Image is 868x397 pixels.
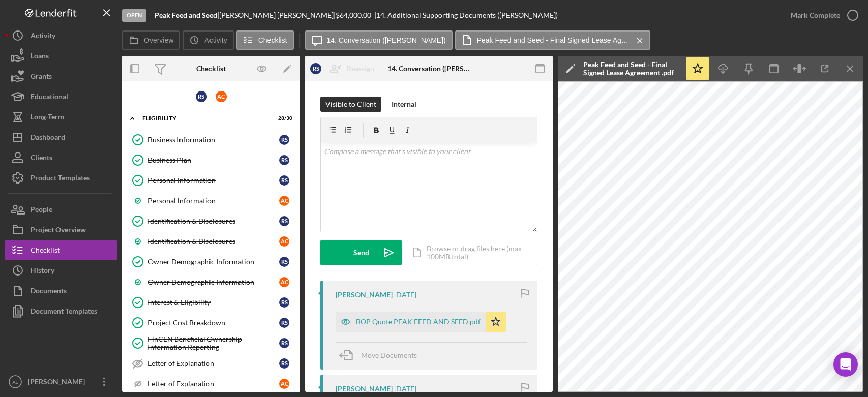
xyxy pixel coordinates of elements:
button: Visible to Client [320,97,381,112]
a: Owner Demographic InformationRS [127,252,295,272]
div: FinCEN Beneficial Ownership Information Reporting [148,335,279,351]
div: People [31,199,52,222]
a: Personal InformationAC [127,191,295,211]
button: Activity [183,30,233,50]
div: Open Intercom Messenger [833,352,858,377]
time: 2025-08-21 16:07 [394,291,416,299]
div: Clients [31,147,52,170]
div: Letter of Explanation [148,359,279,368]
div: Activity [31,25,55,48]
button: Loans [5,46,117,66]
button: People [5,199,117,220]
div: Documents [31,281,67,303]
div: Project Cost Breakdown [148,319,279,327]
div: R S [279,338,289,348]
div: Dashboard [31,127,65,150]
div: R S [279,257,289,267]
div: A C [279,196,289,206]
div: Identification & Disclosures [148,237,279,246]
div: | [155,11,219,19]
button: RSReassign [305,58,384,79]
div: Interest & Eligibility [148,298,279,307]
div: R S [279,297,289,308]
a: Project Overview [5,220,117,240]
div: Owner Demographic Information [148,258,279,266]
a: Document Templates [5,301,117,321]
div: A C [279,379,289,389]
a: Letter of ExplanationAC [127,374,295,394]
div: Internal [392,97,416,112]
label: 14. Conversation ([PERSON_NAME]) [327,36,446,44]
button: History [5,260,117,281]
div: Long-Term [31,107,64,130]
div: R S [279,155,289,165]
a: Business InformationRS [127,130,295,150]
a: Clients [5,147,117,168]
button: Internal [386,97,422,112]
div: History [31,260,54,283]
div: BOP Quote PEAK FEED AND SEED.pdf [356,318,481,326]
a: Identification & DisclosuresRS [127,211,295,231]
button: Grants [5,66,117,86]
div: Checklist [31,240,60,263]
a: Letter of ExplanationRS [127,353,295,374]
div: Letter of Explanation [148,380,279,388]
div: Product Templates [31,168,90,191]
div: R S [196,91,207,102]
div: Owner Demographic Information [148,278,279,286]
a: Interest & EligibilityRS [127,292,295,313]
div: 14. Conversation ([PERSON_NAME]) [387,65,470,73]
button: Move Documents [336,343,427,368]
div: Visible to Client [325,97,376,112]
div: Open [122,9,146,22]
div: [PERSON_NAME] [336,385,393,393]
time: 2025-08-15 22:33 [394,385,416,393]
button: Educational [5,86,117,107]
a: Project Cost BreakdownRS [127,313,295,333]
div: Personal Information [148,176,279,185]
a: FinCEN Beneficial Ownership Information ReportingRS [127,333,295,353]
b: Peak Feed and Seed [155,11,217,19]
button: Dashboard [5,127,117,147]
div: Business Information [148,136,279,144]
button: Product Templates [5,168,117,188]
button: Checklist [5,240,117,260]
button: Mark Complete [781,5,863,25]
div: Eligibility [142,115,267,121]
div: R S [279,135,289,145]
div: R S [279,175,289,186]
div: Business Plan [148,156,279,164]
button: Documents [5,281,117,301]
div: 28 / 30 [274,115,292,121]
text: AL [12,379,18,385]
label: Overview [144,36,173,44]
a: Identification & DisclosuresAC [127,231,295,252]
div: Checklist [196,65,226,73]
div: R S [279,358,289,369]
div: Mark Complete [791,5,840,25]
button: Overview [122,30,180,50]
div: Document Templates [31,301,97,324]
a: Owner Demographic InformationAC [127,272,295,292]
button: AL[PERSON_NAME] [5,372,117,392]
button: Activity [5,25,117,46]
button: 14. Conversation ([PERSON_NAME]) [305,30,453,50]
div: Loans [31,46,49,69]
label: Checklist [258,36,287,44]
div: A C [279,236,289,247]
div: Project Overview [31,220,86,242]
button: BOP Quote PEAK FEED AND SEED.pdf [336,312,506,332]
div: Grants [31,66,52,89]
div: A C [216,91,227,102]
div: Personal Information [148,197,279,205]
div: Identification & Disclosures [148,217,279,225]
div: A C [279,277,289,287]
button: Checklist [236,30,294,50]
